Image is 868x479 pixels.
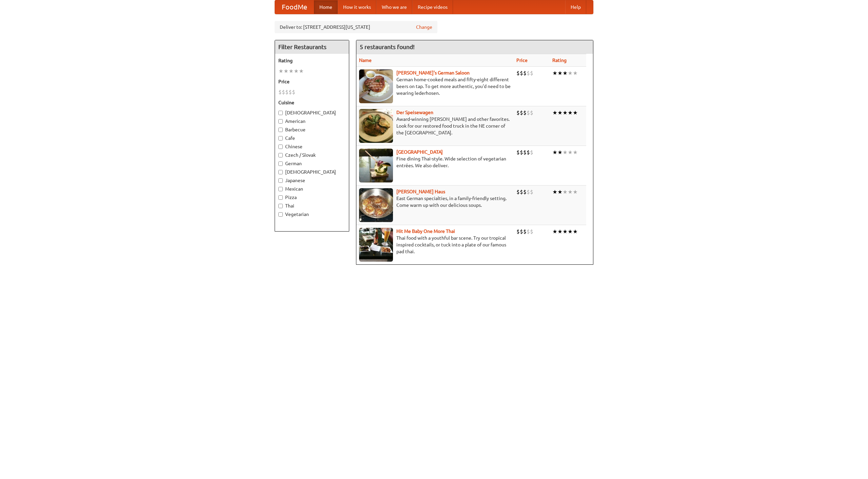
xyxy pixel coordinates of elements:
li: ★ [568,149,573,156]
li: $ [530,69,533,77]
li: $ [520,188,523,196]
input: Barbecue [278,128,283,132]
li: $ [527,188,530,196]
input: American [278,119,283,124]
li: $ [527,109,530,116]
li: $ [516,188,520,196]
li: ★ [573,109,578,116]
a: Price [516,58,528,63]
li: ★ [568,69,573,77]
label: Pizza [278,194,346,201]
h5: Rating [278,57,346,64]
a: Recipe videos [412,0,453,14]
a: Der Speisewagen [396,110,433,115]
ng-pluralize: 5 restaurants found! [360,44,415,50]
img: kohlhaus.jpg [359,188,393,222]
li: $ [282,88,285,96]
li: ★ [573,69,578,77]
li: ★ [289,67,294,75]
li: $ [289,88,292,96]
li: $ [530,109,533,116]
input: [DEMOGRAPHIC_DATA] [278,170,283,174]
input: Mexican [278,187,283,191]
a: Home [314,0,338,14]
li: ★ [568,228,573,235]
li: $ [516,109,520,116]
a: Change [416,24,432,30]
li: ★ [278,67,283,75]
a: Hit Me Baby One More Thai [396,228,455,234]
input: Czech / Slovak [278,153,283,157]
li: $ [516,228,520,235]
li: ★ [573,228,578,235]
li: ★ [552,149,557,156]
label: [DEMOGRAPHIC_DATA] [278,109,346,116]
input: Vegetarian [278,212,283,217]
div: Deliver to: [STREET_ADDRESS][US_STATE] [275,21,437,33]
li: ★ [552,228,557,235]
input: Japanese [278,178,283,183]
input: Thai [278,204,283,208]
p: Award-winning [PERSON_NAME] and other favorites. Look for our restored food truck in the NE corne... [359,116,511,136]
li: ★ [563,69,568,77]
h4: Filter Restaurants [275,40,349,54]
li: $ [520,109,523,116]
label: Czech / Slovak [278,152,346,158]
input: Cafe [278,136,283,140]
h5: Cuisine [278,99,346,106]
img: esthers.jpg [359,69,393,103]
a: [PERSON_NAME]'s German Saloon [396,70,470,75]
li: $ [520,228,523,235]
li: $ [520,149,523,156]
li: $ [523,149,527,156]
input: Chinese [278,145,283,149]
input: Pizza [278,195,283,200]
li: ★ [563,149,568,156]
img: speisewagen.jpg [359,109,393,143]
img: babythai.jpg [359,228,393,262]
p: German home-cooked meals and fifty-eight different beers on tap. To get more authentic, you'd nee... [359,76,511,96]
a: FoodMe [275,0,314,14]
li: $ [530,149,533,156]
label: Cafe [278,135,346,141]
li: ★ [557,109,563,116]
label: Mexican [278,186,346,192]
li: ★ [563,228,568,235]
li: ★ [557,188,563,196]
li: $ [516,69,520,77]
li: ★ [563,188,568,196]
li: $ [292,88,295,96]
a: Name [359,58,372,63]
li: $ [523,228,527,235]
li: ★ [557,69,563,77]
a: [PERSON_NAME] Haus [396,189,445,194]
li: ★ [552,69,557,77]
input: German [278,161,283,166]
li: ★ [573,149,578,156]
li: $ [520,69,523,77]
li: ★ [557,149,563,156]
li: $ [523,188,527,196]
li: $ [527,149,530,156]
li: $ [527,69,530,77]
li: ★ [573,188,578,196]
li: ★ [557,228,563,235]
li: ★ [568,109,573,116]
input: [DEMOGRAPHIC_DATA] [278,111,283,115]
label: Japanese [278,177,346,184]
h5: Price [278,78,346,85]
label: American [278,118,346,125]
label: Chinese [278,143,346,150]
li: ★ [563,109,568,116]
a: Help [565,0,586,14]
a: [GEOGRAPHIC_DATA] [396,149,443,155]
li: $ [523,109,527,116]
li: ★ [283,67,289,75]
p: East German specialties, in a family-friendly setting. Come warm up with our delicious soups. [359,195,511,209]
a: How it works [338,0,376,14]
li: ★ [299,67,304,75]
